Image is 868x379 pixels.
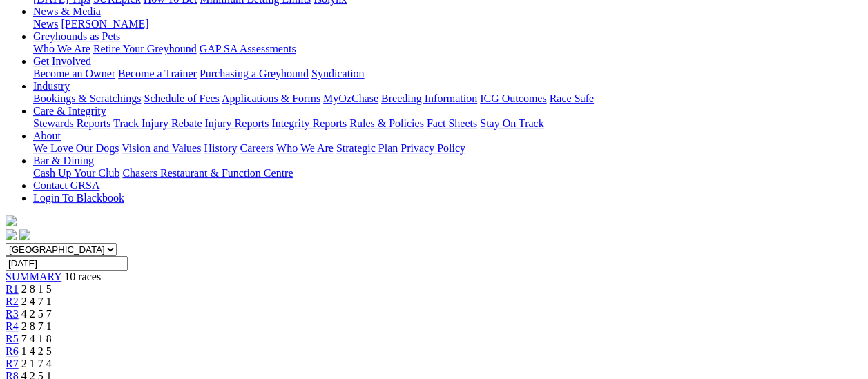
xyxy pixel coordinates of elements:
div: News & Media [33,18,862,30]
a: Industry [33,80,70,92]
a: Care & Integrity [33,105,106,117]
span: 2 8 7 1 [21,320,52,332]
div: Care & Integrity [33,117,862,130]
span: 2 8 1 5 [21,283,52,295]
a: Integrity Reports [271,117,347,129]
a: Schedule of Fees [144,93,219,104]
a: Stay On Track [480,117,543,129]
a: Who We Are [276,142,334,154]
a: R4 [6,320,19,332]
span: 2 4 7 1 [21,295,52,307]
div: Get Involved [33,68,862,80]
a: R7 [6,358,19,369]
span: 10 races [64,271,101,282]
a: Become a Trainer [118,68,197,79]
a: [PERSON_NAME] [61,18,148,30]
span: 4 2 5 7 [21,308,52,320]
a: Syndication [311,68,364,79]
a: Careers [240,142,273,154]
a: R2 [6,295,19,307]
span: 7 4 1 8 [21,333,52,344]
a: Fact Sheets [427,117,477,129]
a: Become an Owner [33,68,115,79]
a: SUMMARY [6,271,61,282]
span: 1 4 2 5 [21,345,52,357]
a: MyOzChase [323,93,378,104]
a: News [33,18,58,30]
a: GAP SA Assessments [200,43,296,55]
a: R5 [6,333,19,344]
a: Purchasing a Greyhound [200,68,309,79]
a: Contact GRSA [33,179,99,191]
span: 2 1 7 4 [21,358,52,369]
a: Chasers Restaurant & Function Centre [122,167,293,179]
a: Track Injury Rebate [113,117,202,129]
img: logo-grsa-white.png [6,215,17,226]
a: Bookings & Scratchings [33,93,141,104]
a: Rules & Policies [349,117,424,129]
a: Applications & Forms [222,93,320,104]
a: ICG Outcomes [480,93,546,104]
a: About [33,130,61,142]
a: We Love Our Dogs [33,142,119,154]
a: Login To Blackbook [33,192,124,204]
a: Strategic Plan [336,142,398,154]
a: Stewards Reports [33,117,110,129]
input: Select date [6,256,128,271]
a: Privacy Policy [401,142,465,154]
a: Who We Are [33,43,90,55]
div: Bar & Dining [33,167,862,179]
a: Greyhounds as Pets [33,30,120,42]
a: Cash Up Your Club [33,167,119,179]
a: Race Safe [549,93,593,104]
img: facebook.svg [6,229,17,240]
a: Vision and Values [122,142,201,154]
a: Get Involved [33,55,91,67]
a: R3 [6,308,19,320]
img: twitter.svg [19,229,30,240]
div: About [33,142,862,155]
a: History [204,142,237,154]
div: Greyhounds as Pets [33,43,862,55]
a: Injury Reports [204,117,269,129]
a: Breeding Information [381,93,477,104]
a: R6 [6,345,19,357]
a: News & Media [33,6,101,17]
a: Retire Your Greyhound [93,43,197,55]
a: Bar & Dining [33,155,94,166]
a: R1 [6,283,19,295]
div: Industry [33,93,862,105]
